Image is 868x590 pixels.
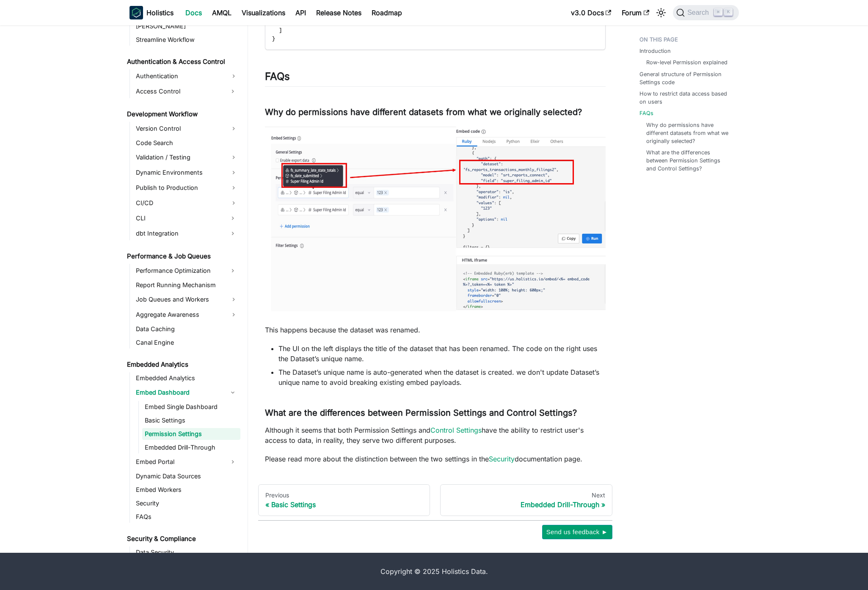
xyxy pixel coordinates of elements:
[133,20,240,32] a: [PERSON_NAME]
[714,8,722,16] kbd: ⌘
[133,470,240,482] a: Dynamic Data Sources
[278,367,606,387] li: The Dataset’s unique name is auto-generated when the dataset is created. we don't update Dataset’...
[265,124,606,322] img: Embedded Permision Settings
[133,337,240,349] a: Canal Engine
[566,6,617,19] a: v3.0 Docs
[225,264,240,277] button: Expand sidebar category 'Performance Optimization'
[278,343,606,364] li: The UI on the left displays the title of the dataset that has been renamed. The code on the right...
[207,6,237,19] a: AMQL
[617,6,654,19] a: Forum
[265,425,606,445] p: Although it seems that both Permission Settings and have the ability to restrict user's access to...
[130,6,143,19] img: Holistics
[646,58,727,66] a: Row-level Permission explained
[639,70,734,86] a: General structure of Permission Settings code
[258,484,430,516] a: PreviousBasic Settings
[366,6,407,19] a: Roadmap
[124,359,240,370] a: Embedded Analytics
[646,121,730,145] a: Why do permissions have different datasets from what we originally selected?
[542,525,612,539] button: Send us feedback ►
[133,323,240,335] a: Data Caching
[124,56,240,68] a: Authentication & Access Control
[639,109,653,117] a: FAQs
[133,196,240,210] a: CI/CD
[430,426,482,434] a: Control Settings
[142,401,240,413] a: Embed Single Dashboard
[673,5,738,20] button: Search (Command+K)
[272,36,276,42] span: }
[265,500,423,509] div: Basic Settings
[142,414,240,426] a: Basic Settings
[180,6,207,19] a: Docs
[290,6,311,19] a: API
[133,497,240,509] a: Security
[133,166,240,179] a: Dynamic Environments
[133,227,225,240] a: dbt Integration
[440,484,612,516] a: NextEmbedded Drill-Through
[133,308,240,321] a: Aggregate Awareness
[133,137,240,149] a: Code Search
[133,546,240,558] a: Data Security
[133,122,240,135] a: Version Control
[546,527,608,538] span: Send us feedback ►
[489,455,515,463] a: Security
[124,533,240,545] a: Security & Compliance
[265,325,606,335] p: This happens because the dataset was renamed.
[142,442,240,453] a: Embedded Drill-Through
[133,511,240,523] a: FAQs
[225,386,240,399] button: Collapse sidebar category 'Embed Dashboard'
[225,455,240,469] button: Expand sidebar category 'Embed Portal'
[133,211,225,225] a: CLI
[165,566,703,576] div: Copyright © 2025 Holistics Data.
[133,264,225,277] a: Performance Optimization
[279,27,282,33] span: ]
[646,148,730,173] a: What are the differences between Permission Settings and Control Settings?
[124,250,240,262] a: Performance & Job Queues
[133,85,225,98] a: Access Control
[133,279,240,291] a: Report Running Mechanism
[265,454,606,464] p: Please read more about the distinction between the two settings in the documentation page.
[447,500,605,509] div: Embedded Drill-Through
[724,8,733,16] kbd: K
[237,6,290,19] a: Visualizations
[146,8,174,18] b: Holistics
[654,6,668,19] button: Switch between dark and light mode (currently light mode)
[133,34,240,46] a: Streamline Workflow
[142,428,240,440] a: Permission Settings
[258,484,612,516] nav: Docs pages
[133,69,240,83] a: Authentication
[265,70,606,86] h2: FAQs
[265,107,606,118] h3: Why do permissions have different datasets from what we originally selected?
[225,227,240,240] button: Expand sidebar category 'dbt Integration'
[225,211,240,225] button: Expand sidebar category 'CLI'
[133,372,240,384] a: Embedded Analytics
[265,491,423,499] div: Previous
[133,181,240,195] a: Publish to Production
[639,90,734,106] a: How to restrict data access based on users
[265,408,606,418] h3: What are the differences between Permission Settings and Control Settings?
[133,484,240,496] a: Embed Workers
[130,6,174,19] a: HolisticsHolistics
[225,85,240,98] button: Expand sidebar category 'Access Control'
[133,151,240,164] a: Validation / Testing
[447,491,605,499] div: Next
[133,455,225,469] a: Embed Portal
[311,6,366,19] a: Release Notes
[133,293,240,306] a: Job Queues and Workers
[133,386,225,399] a: Embed Dashboard
[639,47,671,55] a: Introduction
[124,108,240,120] a: Development Workflow
[685,9,714,16] span: Search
